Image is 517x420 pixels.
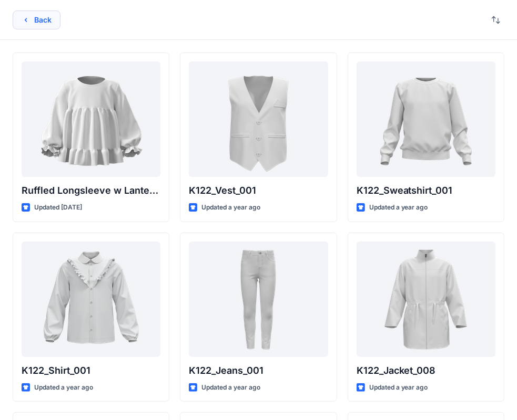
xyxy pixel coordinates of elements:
a: K122_Jacket_008 [357,241,495,357]
p: Updated a year ago [201,202,260,213]
a: K122_Sweatshirt_001 [357,61,495,177]
p: Updated a year ago [201,382,260,393]
p: K122_Jacket_008 [357,363,495,378]
a: K122_Vest_001 [189,61,328,177]
a: Ruffled Longsleeve w Lantern Sleeve [22,61,160,177]
p: Updated [DATE] [34,202,82,213]
p: K122_Shirt_001 [22,363,160,378]
p: Updated a year ago [34,382,93,393]
p: K122_Jeans_001 [189,363,328,378]
p: Ruffled Longsleeve w Lantern Sleeve [22,183,160,198]
a: K122_Shirt_001 [22,241,160,357]
p: K122_Vest_001 [189,183,328,198]
p: K122_Sweatshirt_001 [357,183,495,198]
button: Back [13,10,60,29]
a: K122_Jeans_001 [189,241,328,357]
p: Updated a year ago [369,382,428,393]
p: Updated a year ago [369,202,428,213]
